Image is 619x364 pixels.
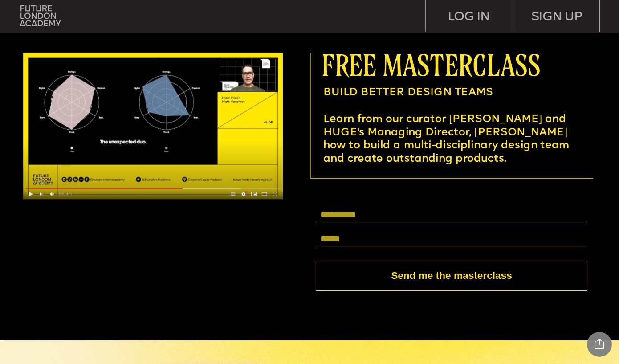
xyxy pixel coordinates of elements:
span: Learn from our curator [PERSON_NAME] and HUGE's Managing Director, [PERSON_NAME] how to build a m... [323,114,572,164]
span: free masterclass [322,49,540,81]
button: Send me the masterclass [316,261,588,291]
img: upload-6120175a-1ecc-4694-bef1-d61fdbc9d61d.jpg [23,53,283,200]
span: BUILD BETTER DESIGN TEAMS [323,88,493,98]
div: Share [587,332,612,357]
img: upload-bfdffa89-fac7-4f57-a443-c7c39906ba42.png [20,5,61,26]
